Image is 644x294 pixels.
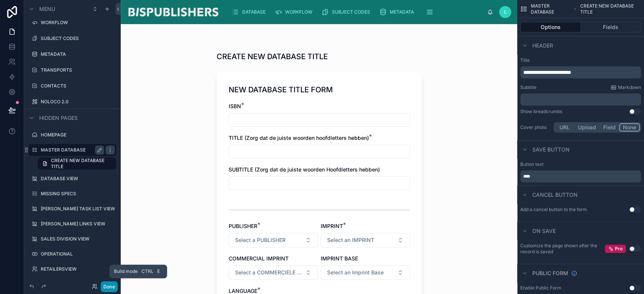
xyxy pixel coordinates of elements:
span: Select a COMMERCIELE IMPRINT [235,269,302,276]
label: DATABASE VIEW [41,176,115,182]
button: Done [101,281,118,292]
label: OPERATIONAL [41,251,115,257]
div: scrollable content [520,66,641,78]
button: URL [555,123,575,132]
span: Markdown [618,84,641,90]
label: Customize the page shown after the record is saved [520,243,605,255]
span: L [504,9,507,15]
label: WORKFLOW [41,20,115,26]
label: Cover photo [520,124,550,130]
span: Cancel button [532,191,578,199]
label: [PERSON_NAME] LINKS VIEW [41,221,115,227]
span: Select an Imprint Base [327,269,384,276]
button: Select Button [321,233,410,247]
span: PUBLISHER [229,223,257,229]
button: Field [599,123,619,132]
div: scrollable content [520,170,641,182]
label: MISSING SPECS [41,191,115,197]
label: Add a cancel button to the form [520,207,587,213]
span: IMPRINT BASE [321,255,358,262]
span: Header [532,42,553,49]
div: Show breadcrumbs [520,109,562,115]
span: SUBTITLE (Zorg dat de juiste woorden Hoofdletters hebben) [229,166,380,173]
a: DATABASE [229,5,271,19]
span: IMPRINT [321,223,343,229]
button: Select Button [321,265,410,280]
span: E [156,268,162,274]
span: LANGUAGE [229,288,257,294]
span: METADATA [390,9,414,15]
label: Subtitle [520,84,536,90]
span: Build mode [114,268,138,274]
label: Button text [520,161,544,167]
a: SUBJECT CODES [319,5,375,19]
a: CREATE NEW DATABASE TITLE [38,158,116,170]
button: Options [520,22,581,32]
span: Pro [615,246,622,252]
label: SALES DIVISION VIEW [41,236,115,242]
a: WORKFLOW [272,5,318,19]
label: SUBJECT CODES [41,35,115,41]
h1: NEW DATABASE TITLE FORM [229,84,333,95]
span: Hidden pages [39,114,78,122]
label: METADATA [41,51,115,57]
div: scrollable content [226,4,487,20]
span: Menu [39,5,55,13]
label: NOLOCO 2.0 [41,99,115,105]
span: DATABASE [242,9,266,15]
span: CREATE NEW DATABASE TITLE [51,158,112,170]
label: RETAILERSVIEW [41,266,115,272]
label: HOMEPAGE [41,132,115,138]
label: [PERSON_NAME] TASK LIST VIEW [41,206,115,212]
label: MASTER DATABASE [41,147,101,153]
span: Select an IMPRINT [327,236,374,244]
label: Title [520,57,641,63]
button: Fields [581,22,641,32]
span: TITLE (Zorg dat de juiste woorden hoofdletters hebben) [229,135,369,141]
a: METADATA [377,5,419,19]
button: Select Button [229,265,318,280]
div: scrollable content [520,93,641,106]
label: TRANSPORTS [41,67,115,73]
span: CREATE NEW DATABASE TITLE [580,3,641,15]
span: COMMERCIAL IMPRINT [229,255,289,262]
button: Select Button [229,233,318,247]
h1: CREATE NEW DATABASE TITLE [217,51,328,62]
span: Save button [532,146,570,153]
span: ISBN [229,103,241,109]
span: WORKFLOW [285,9,312,15]
label: CONTACTS [41,83,115,89]
span: On save [532,227,556,235]
span: Select a PUBLISHER [235,236,286,244]
span: Ctrl [141,268,154,275]
button: Upload [575,123,599,132]
span: SUBJECT CODES [332,9,370,15]
span: MASTER DATABASE [531,3,570,15]
span: Public form [532,269,568,277]
a: Markdown [610,84,641,90]
img: App logo [127,6,220,18]
button: None [619,123,640,132]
